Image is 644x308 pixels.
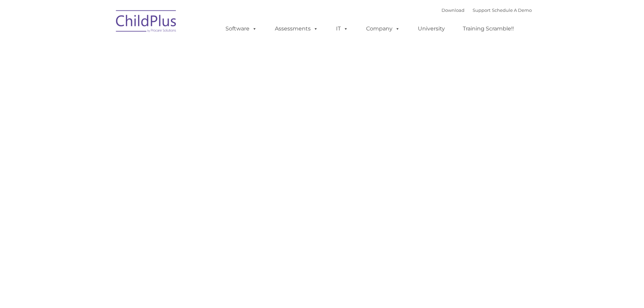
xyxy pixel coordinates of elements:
[329,22,355,35] a: IT
[113,5,180,39] img: ChildPlus by Procare Solutions
[268,22,325,35] a: Assessments
[473,7,491,13] a: Support
[442,7,464,13] a: Download
[411,22,452,35] a: University
[359,22,407,35] a: Company
[219,22,264,35] a: Software
[456,22,521,35] a: Training Scramble!!
[492,7,532,13] a: Schedule A Demo
[442,7,532,13] font: |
